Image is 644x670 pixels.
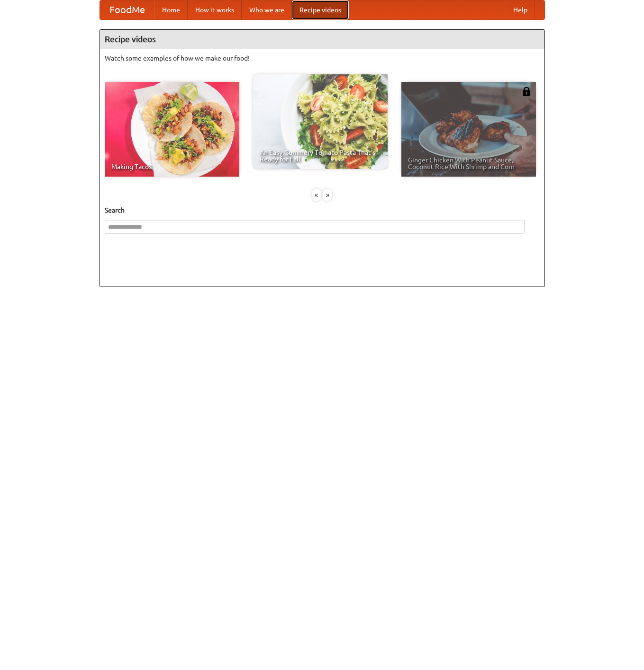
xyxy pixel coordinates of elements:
h4: Recipe videos [100,30,544,49]
a: An Easy, Summery Tomato Pasta That's Ready for Fall [253,74,388,169]
a: FoodMe [100,0,154,19]
span: Making Tacos [111,163,233,170]
a: How it works [188,0,242,19]
a: Help [506,0,535,19]
img: 483408.png [522,87,531,96]
div: « [312,189,321,201]
a: Making Tacos [105,82,239,177]
a: Who we are [242,0,292,19]
div: » [323,189,332,201]
h5: Search [105,205,540,215]
a: Recipe videos [292,0,349,19]
span: An Easy, Summery Tomato Pasta That's Ready for Fall [260,149,381,162]
a: Home [154,0,188,19]
p: Watch some examples of how we make our food! [105,54,540,63]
